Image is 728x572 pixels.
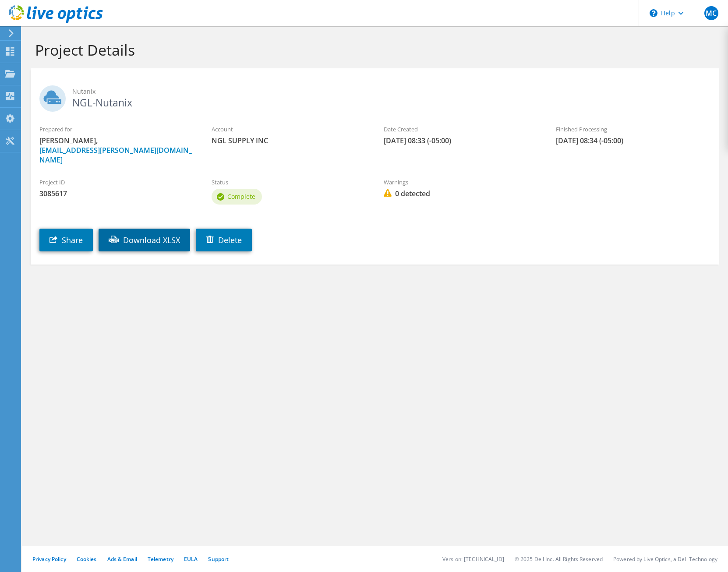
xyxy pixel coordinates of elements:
[613,555,717,563] li: Powered by Live Optics, a Dell Technology
[107,555,137,563] a: Ads & Email
[384,189,538,198] span: 0 detected
[32,555,66,563] a: Privacy Policy
[650,9,657,17] svg: \n
[196,229,252,251] a: Delete
[39,85,710,107] h2: NGL-Nutanix
[212,136,366,145] span: NGL SUPPLY INC
[39,189,194,198] span: 3085617
[77,555,97,563] a: Cookies
[212,125,366,134] label: Account
[227,192,255,201] span: Complete
[184,555,198,563] a: EULA
[148,555,173,563] a: Telemetry
[39,178,194,187] label: Project ID
[515,555,603,563] li: © 2025 Dell Inc. All Rights Reserved
[704,6,718,20] span: MC
[384,125,538,134] label: Date Created
[212,178,366,187] label: Status
[39,125,194,134] label: Prepared for
[39,136,194,165] span: [PERSON_NAME],
[384,178,538,187] label: Warnings
[99,229,190,251] a: Download XLSX
[72,87,710,96] span: Nutanix
[208,555,229,563] a: Support
[556,136,710,145] span: [DATE] 08:34 (-05:00)
[384,136,538,145] span: [DATE] 08:33 (-05:00)
[35,41,710,59] h1: Project Details
[39,145,192,165] a: [EMAIL_ADDRESS][PERSON_NAME][DOMAIN_NAME]
[39,229,93,251] a: Share
[442,555,504,563] li: Version: [TECHNICAL_ID]
[556,125,710,134] label: Finished Processing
